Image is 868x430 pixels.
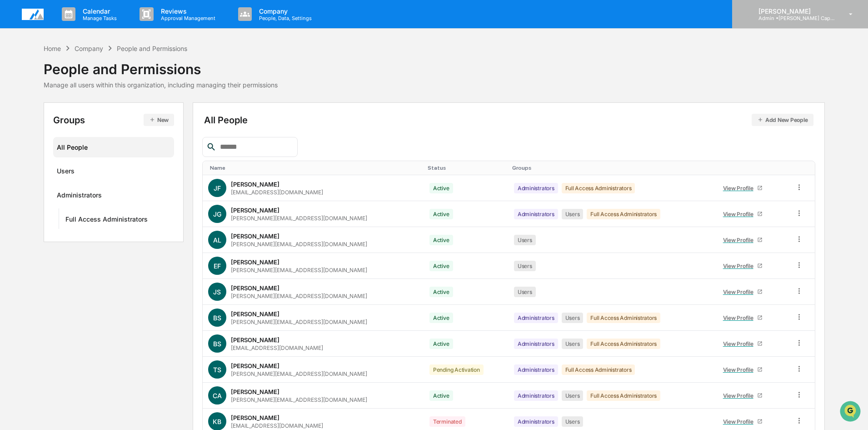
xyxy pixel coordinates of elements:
p: Calendar [75,7,121,15]
a: View Profile [719,337,766,351]
div: Active [429,261,453,271]
div: [EMAIL_ADDRESS][DOMAIN_NAME] [231,189,323,196]
div: [PERSON_NAME][EMAIL_ADDRESS][DOMAIN_NAME] [231,293,367,299]
a: 🖐️Preclearance [5,111,62,127]
p: [PERSON_NAME] [751,7,836,15]
a: View Profile [719,285,766,299]
div: Toggle SortBy [428,165,505,171]
div: [EMAIL_ADDRESS][DOMAIN_NAME] [231,422,323,429]
a: View Profile [719,389,766,403]
span: Preclearance [18,115,59,124]
div: Toggle SortBy [210,165,420,171]
div: View Profile [723,237,757,243]
div: People and Permissions [117,45,187,52]
div: [PERSON_NAME] [231,258,279,266]
p: Company [252,7,316,15]
span: BS [213,314,221,322]
div: View Profile [723,185,757,192]
div: View Profile [723,340,757,347]
div: Company [75,45,103,52]
a: View Profile [719,363,766,377]
div: View Profile [723,314,757,321]
p: Manage Tasks [75,15,121,21]
div: [PERSON_NAME][EMAIL_ADDRESS][DOMAIN_NAME] [231,370,367,377]
div: [PERSON_NAME][EMAIL_ADDRESS][DOMAIN_NAME] [231,215,367,222]
div: View Profile [723,211,757,218]
span: BS [213,340,221,348]
div: Administrators [514,183,558,193]
div: [PERSON_NAME] [231,414,279,421]
div: [PERSON_NAME][EMAIL_ADDRESS][DOMAIN_NAME] [231,396,367,403]
div: [PERSON_NAME] [231,284,279,292]
span: AL [213,236,221,244]
div: Administrators [57,191,102,202]
div: People and Permissions [44,54,278,77]
div: [PERSON_NAME] [231,388,279,395]
div: Active [429,287,453,297]
div: View Profile [723,263,757,269]
img: 1746055101610-c473b297-6a78-478c-a979-82029cc54cd1 [9,70,25,86]
div: Toggle SortBy [797,165,811,171]
div: [PERSON_NAME] [231,310,279,318]
div: Users [514,261,536,271]
div: Start new chat [31,70,149,79]
span: JG [213,210,221,218]
div: [PERSON_NAME] [231,181,279,188]
span: EF [214,262,221,270]
div: Groups [53,114,175,126]
span: JF [214,184,221,192]
div: Full Access Administrators [587,339,660,349]
span: TS [213,366,221,374]
div: [EMAIL_ADDRESS][DOMAIN_NAME] [231,344,323,351]
button: Start new chat [155,72,165,83]
div: Manage all users within this organization, including managing their permissions [44,81,278,89]
div: [PERSON_NAME][EMAIL_ADDRESS][DOMAIN_NAME] [231,319,367,325]
div: Active [429,390,453,401]
a: View Profile [719,207,766,221]
div: Users [562,313,584,323]
div: [PERSON_NAME][EMAIL_ADDRESS][DOMAIN_NAME] [231,241,367,248]
div: Users [562,209,584,219]
div: Administrators [514,209,558,219]
div: Users [514,235,536,245]
div: Users [57,167,75,178]
div: Home [44,45,61,52]
a: View Profile [719,233,766,247]
div: Toggle SortBy [512,165,710,171]
span: Data Lookup [18,132,57,141]
div: Users [514,287,536,297]
span: JS [213,288,221,296]
div: View Profile [723,288,757,295]
div: All People [57,140,171,155]
div: Administrators [514,339,558,349]
div: Administrators [514,313,558,323]
div: Users [562,390,584,401]
div: 🗄️ [66,116,73,123]
span: Attestations [75,115,113,124]
p: Approval Management [154,15,220,21]
div: 🖐️ [9,116,16,123]
div: Full Access Administrators [562,183,635,193]
div: Administrators [514,416,558,427]
div: Toggle SortBy [717,165,786,171]
div: View Profile [723,392,757,399]
span: Pylon [90,154,110,161]
div: Active [429,339,453,349]
div: All People [204,114,813,126]
div: Full Access Administrators [587,313,660,323]
div: Active [429,313,453,323]
div: Active [429,209,453,219]
div: [PERSON_NAME] [231,233,279,240]
div: Full Access Administrators [65,215,148,226]
a: View Profile [719,415,766,429]
div: Administrators [514,364,558,375]
button: Add New People [752,114,813,126]
div: Pending Activation [429,364,484,375]
div: [PERSON_NAME] [231,207,279,214]
a: View Profile [719,311,766,325]
div: Full Access Administrators [562,364,635,375]
div: [PERSON_NAME] [231,362,279,369]
span: CA [213,392,222,400]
